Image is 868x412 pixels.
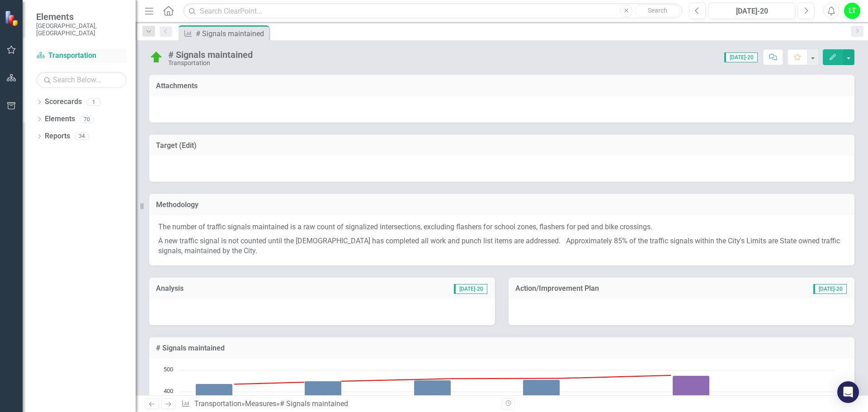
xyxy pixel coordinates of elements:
[233,374,673,386] g: Target, series 2 of 3. Line with 6 data points.
[168,50,253,60] div: # Signals maintained
[80,115,94,123] div: 70
[45,131,70,142] a: Reports
[454,284,487,294] span: [DATE]-20
[45,114,75,124] a: Elements
[164,387,173,395] text: 400
[149,50,164,65] img: On Target
[194,399,241,408] a: Transportation
[183,3,682,19] input: Search ClearPoint...
[245,399,276,408] a: Measures
[837,381,859,403] div: Open Intercom Messenger
[86,98,101,106] div: 1
[515,284,751,293] h3: Action/Improvement Plan
[45,97,82,107] a: Scorecards
[36,51,127,61] a: Transportation
[813,284,847,294] span: [DATE]-20
[181,399,495,409] div: » »
[36,72,127,88] input: Search Below...
[156,142,848,150] h3: Target (Edit)
[156,284,304,293] h3: Analysis
[36,11,127,22] span: Elements
[5,10,20,26] img: ClearPoint Strategy
[724,52,758,62] span: [DATE]-20
[156,201,848,209] h3: Methodology
[75,133,89,140] div: 34
[196,28,267,39] div: # Signals maintained
[156,344,848,352] h3: # Signals maintained
[712,6,792,17] div: [DATE]-20
[648,7,667,14] span: Search
[156,82,848,90] h3: Attachments
[158,234,845,257] p: A new traffic signal is not counted until the [DEMOGRAPHIC_DATA] has completed all work and punch...
[158,222,845,234] p: The number of traffic signals maintained is a raw count of signalized intersections, excluding fl...
[635,5,680,17] button: Search
[164,365,173,373] text: 500
[168,60,253,66] div: Transportation
[708,3,795,19] button: [DATE]-20
[280,399,348,408] div: # Signals maintained
[36,22,127,37] small: [GEOGRAPHIC_DATA], [GEOGRAPHIC_DATA]
[844,3,860,19] button: LT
